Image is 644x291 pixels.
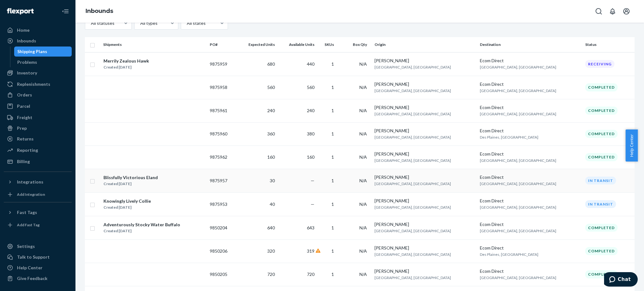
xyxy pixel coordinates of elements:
div: Created [DATE] [103,228,180,234]
a: Parcel [4,101,72,111]
div: [PERSON_NAME] [375,81,475,87]
a: Add Integration [4,189,72,200]
div: Parcel [17,103,30,109]
div: Ecom Direct [480,221,580,228]
div: Settings [17,243,35,250]
div: Completed [585,247,618,255]
div: Merrily Zealous Hawk [103,58,149,64]
div: Ecom Direct [480,104,580,111]
div: Inventory [17,70,37,76]
a: Problems [14,57,72,67]
th: Origin [372,37,477,52]
span: N/A [359,225,367,230]
td: 9875953 [207,192,236,216]
button: Give Feedback [4,273,72,283]
div: Blissfully Victorious Eland [103,174,158,181]
a: Home [4,25,72,35]
span: 1 [331,61,334,67]
th: Available Units [277,37,317,52]
div: Billing [17,158,30,165]
span: [GEOGRAPHIC_DATA], [GEOGRAPHIC_DATA] [375,65,451,69]
div: Give Feedback [17,275,47,282]
span: 1 [331,201,334,207]
input: All statuses [90,20,91,26]
div: Ecom Direct [480,58,580,64]
div: Created [DATE] [103,181,158,187]
button: Close Navigation [59,5,72,18]
div: Help Center [17,265,42,271]
div: Problems [17,59,37,65]
div: Completed [585,224,618,232]
div: Reporting [17,147,38,153]
div: Prep [17,125,27,131]
a: Prep [4,123,72,133]
span: 1 [331,108,334,113]
input: All types [140,20,140,26]
span: 319 [307,248,314,254]
button: Talk to Support [4,252,72,262]
div: [PERSON_NAME] [375,128,475,134]
span: [GEOGRAPHIC_DATA], [GEOGRAPHIC_DATA] [480,112,556,116]
span: N/A [359,131,367,136]
div: Ecom Direct [480,268,580,274]
a: Add Fast Tag [4,220,72,230]
span: 1 [331,154,334,160]
a: Returns [4,134,72,144]
th: Box Qty [339,37,372,52]
a: Help Center [4,263,72,273]
div: Created [DATE] [103,64,149,70]
td: 9875959 [207,52,236,76]
a: Orders [4,90,72,100]
span: — [311,201,314,207]
div: Completed [585,153,618,161]
span: [GEOGRAPHIC_DATA], [GEOGRAPHIC_DATA] [375,275,451,280]
a: Replenishments [4,79,72,89]
a: Inventory [4,68,72,78]
span: 360 [267,131,275,136]
span: [GEOGRAPHIC_DATA], [GEOGRAPHIC_DATA] [375,181,451,186]
td: 9875962 [207,145,236,169]
a: Billing [4,156,72,167]
span: 720 [267,272,275,277]
span: N/A [359,248,367,254]
span: 160 [307,154,314,160]
span: [GEOGRAPHIC_DATA], [GEOGRAPHIC_DATA] [375,228,451,233]
div: Ecom Direct [480,151,580,157]
div: Home [17,27,30,33]
button: Open account menu [620,5,633,18]
span: 680 [267,61,275,67]
div: Ecom Direct [480,128,580,134]
button: Open notifications [606,5,619,18]
div: [PERSON_NAME] [375,151,475,157]
span: [GEOGRAPHIC_DATA], [GEOGRAPHIC_DATA] [480,158,556,163]
span: 40 [270,201,275,207]
span: [GEOGRAPHIC_DATA], [GEOGRAPHIC_DATA] [375,252,451,257]
td: 9875958 [207,76,236,99]
td: 9875957 [207,169,236,192]
ol: breadcrumbs [80,2,118,20]
span: [GEOGRAPHIC_DATA], [GEOGRAPHIC_DATA] [375,135,451,140]
th: Destination [477,37,583,52]
span: 240 [267,108,275,113]
div: Add Integration [17,192,45,197]
span: N/A [359,61,367,67]
div: Shipping Plans [17,48,47,55]
span: Des Plaines, [GEOGRAPHIC_DATA] [480,252,538,257]
div: Integrations [17,179,43,185]
span: [GEOGRAPHIC_DATA], [GEOGRAPHIC_DATA] [480,275,556,280]
a: Settings [4,241,72,251]
span: 240 [307,108,314,113]
span: N/A [359,201,367,207]
span: [GEOGRAPHIC_DATA], [GEOGRAPHIC_DATA] [480,205,556,210]
th: SKUs [317,37,339,52]
div: Returns [17,136,34,142]
div: Talk to Support [17,254,50,260]
div: Receiving [585,60,614,68]
div: Completed [585,270,618,278]
span: Help Center [625,129,638,162]
span: 560 [307,85,314,90]
span: [GEOGRAPHIC_DATA], [GEOGRAPHIC_DATA] [480,181,556,186]
span: [GEOGRAPHIC_DATA], [GEOGRAPHIC_DATA] [480,228,556,233]
span: 160 [267,154,275,160]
